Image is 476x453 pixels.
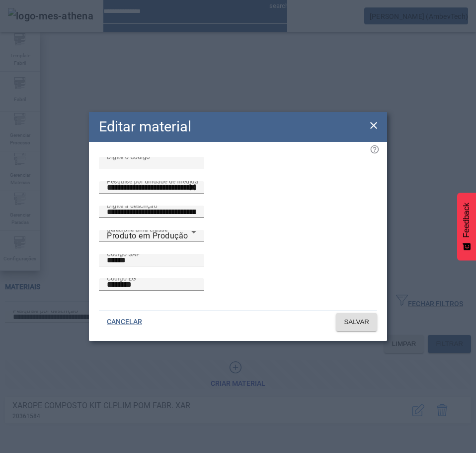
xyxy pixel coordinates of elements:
[462,203,471,237] span: Feedback
[107,317,142,327] span: CANCELAR
[107,250,140,257] mat-label: Código SAP
[107,231,188,240] span: Produto em Produção
[107,202,157,209] mat-label: Digite a descrição
[344,317,369,327] span: SALVAR
[107,153,150,160] mat-label: Digite o Código
[99,116,191,137] h2: Editar material
[107,182,196,194] input: Number
[107,274,136,281] mat-label: Código EG
[107,177,198,184] mat-label: Pesquise por unidade de medida
[457,193,476,260] button: Feedback - Mostrar pesquisa
[336,313,377,331] button: SALVAR
[99,313,150,331] button: CANCELAR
